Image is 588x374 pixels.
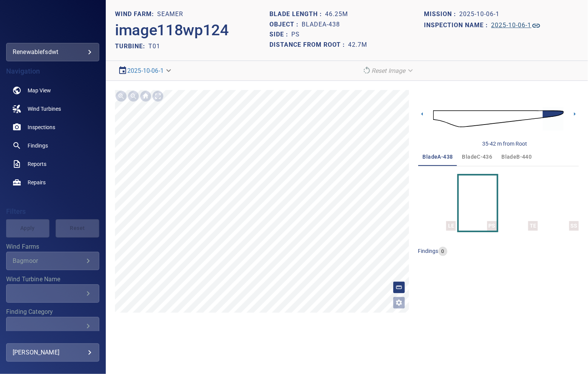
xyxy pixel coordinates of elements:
button: SS [541,176,579,231]
div: Go home [140,90,152,102]
label: Finding Category [6,309,99,315]
span: Inspections [28,123,55,131]
div: 2025-10-06-1 [115,64,176,77]
span: Wind Turbines [28,105,61,113]
a: 2025-10-06-1 [127,67,164,74]
a: 2025-10-06-1 [491,21,541,30]
div: [PERSON_NAME] [13,346,93,359]
h1: Mission : [424,11,460,18]
div: PS [487,221,497,231]
button: Open image filters and tagging options [393,297,405,309]
div: Toggle full page [152,90,164,102]
div: renewablefsdwt [6,43,99,61]
h1: 46.25m [325,11,348,18]
img: d [433,103,564,135]
span: bladeC-436 [462,152,493,162]
a: windturbines noActive [6,100,99,118]
div: SS [569,221,579,231]
a: inspections noActive [6,118,99,136]
label: Wind Turbine Name [6,276,99,282]
span: Repairs [28,179,46,186]
div: Reset Image [359,64,418,77]
h1: 2025-10-06-1 [491,22,532,29]
h2: image118wp124 [115,21,229,39]
div: Finding Category [6,317,99,335]
h1: Seamer [157,11,183,18]
em: Reset Image [371,67,406,74]
a: reports noActive [6,155,99,173]
a: repairs noActive [6,173,99,192]
h1: Blade length : [269,11,325,18]
span: 0 [439,248,447,255]
a: findings noActive [6,136,99,155]
h1: 42.7m [348,41,367,49]
span: findings [418,248,439,254]
div: renewablefsdwt [13,46,93,58]
h1: 2025-10-06-1 [460,11,500,18]
div: TE [528,221,538,231]
span: Reports [28,160,46,168]
h2: TURBINE: [115,43,148,50]
div: Zoom in [115,90,127,102]
span: bladeB-440 [502,152,532,162]
h1: Distance from root : [269,41,348,49]
h1: WIND FARM: [115,11,157,18]
div: Wind Farms [6,252,99,270]
span: Map View [28,87,51,94]
span: Findings [28,142,48,149]
span: bladeA-438 [423,152,453,162]
label: Wind Farms [6,244,99,250]
button: TE [500,176,538,231]
h1: Side : [269,31,291,38]
div: LE [446,221,456,231]
h1: PS [291,31,300,38]
h2: T01 [148,43,160,50]
button: PS [459,176,497,231]
a: map noActive [6,81,99,100]
h1: Inspection name : [424,22,491,29]
h4: Filters [6,208,99,215]
div: Wind Turbine Name [6,284,99,303]
h4: Navigation [6,67,99,75]
h1: Object : [269,21,302,28]
button: LE [418,176,456,231]
h1: bladeA-438 [302,21,340,28]
div: 35-42 m from Root [482,140,527,148]
div: Bagmoor [13,257,84,264]
div: Zoom out [127,90,140,102]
